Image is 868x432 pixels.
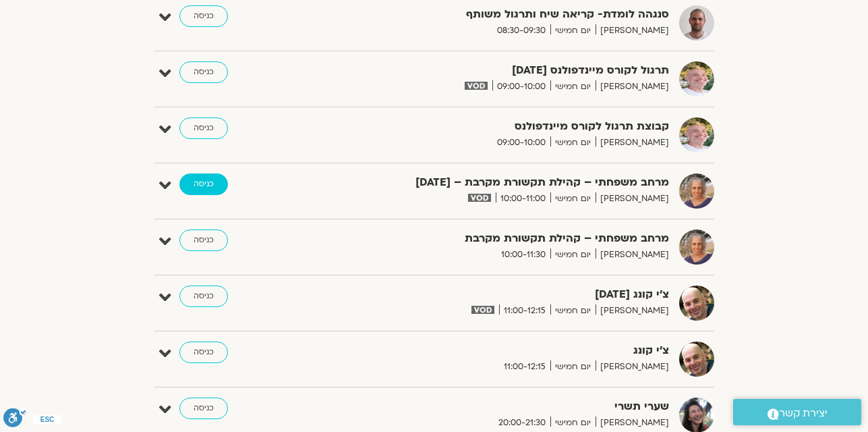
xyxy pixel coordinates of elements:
span: יום חמישי [550,24,596,38]
span: יום חמישי [550,416,596,430]
span: 20:00-21:30 [494,416,550,430]
span: [PERSON_NAME] [596,136,669,150]
span: [PERSON_NAME] [596,192,669,206]
span: [PERSON_NAME] [596,360,669,374]
a: יצירת קשר [733,399,861,425]
span: 09:00-10:00 [492,136,550,150]
strong: צ’י קונג [DATE] [339,286,669,304]
span: 10:00-11:30 [496,248,550,262]
strong: צ'י קונג [339,342,669,360]
span: 09:00-10:00 [492,80,550,94]
strong: שערי תשרי [339,398,669,416]
span: [PERSON_NAME] [596,304,669,318]
span: 11:00-12:15 [499,360,550,374]
span: יום חמישי [550,304,596,318]
strong: מרחב משפחתי – קהילת תקשורת מקרבת [339,230,669,248]
span: יצירת קשר [779,404,828,423]
strong: קבוצת תרגול לקורס מיינדפולנס [339,117,669,136]
a: כניסה [179,286,228,307]
span: [PERSON_NAME] [596,80,669,94]
strong: תרגול לקורס מיינדפולנס [DATE] [339,61,669,80]
img: vodicon [465,82,487,90]
span: יום חמישי [550,360,596,374]
span: [PERSON_NAME] [596,24,669,38]
span: [PERSON_NAME] [596,416,669,430]
strong: מרחב משפחתי – קהילת תקשורת מקרבת – [DATE] [339,173,669,192]
a: כניסה [179,173,228,195]
a: כניסה [179,61,228,83]
span: יום חמישי [550,80,596,94]
a: כניסה [179,398,228,419]
a: כניסה [179,117,228,139]
img: vodicon [468,194,490,202]
a: כניסה [179,342,228,363]
span: יום חמישי [550,136,596,150]
strong: סנגהה לומדת- קריאה שיח ותרגול משותף [339,5,669,24]
span: 10:00-11:00 [496,192,550,206]
span: [PERSON_NAME] [596,248,669,262]
span: יום חמישי [550,248,596,262]
span: יום חמישי [550,192,596,206]
a: כניסה [179,230,228,251]
span: 11:00-12:15 [499,304,550,318]
a: כניסה [179,5,228,27]
img: vodicon [471,306,494,314]
span: 08:30-09:30 [492,24,550,38]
